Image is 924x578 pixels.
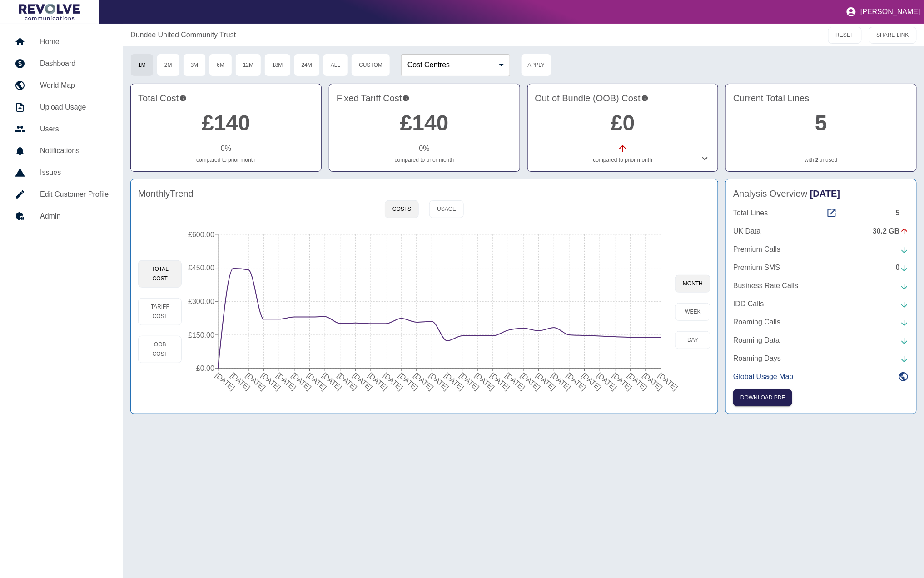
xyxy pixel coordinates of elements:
h5: Issues [40,167,109,178]
a: Issues [7,162,116,184]
button: week [675,303,710,321]
h5: Upload Usage [40,102,109,113]
svg: Costs outside of your fixed tariff [641,91,649,105]
h4: Monthly Trend [138,187,194,200]
h5: Users [40,124,109,135]
button: 3M [183,54,206,76]
span: [DATE] [810,189,840,199]
tspan: [DATE] [458,371,481,392]
svg: This is your recurring contracted cost [402,91,410,105]
tspan: £150.00 [189,331,215,339]
button: [PERSON_NAME] [842,3,924,21]
button: SHARE LINK [869,27,917,44]
tspan: [DATE] [626,371,649,392]
tspan: [DATE] [321,371,344,392]
tspan: £450.00 [189,264,215,272]
button: Usage [429,200,464,218]
h5: Admin [40,211,109,222]
tspan: [DATE] [214,371,237,392]
tspan: £0.00 [196,365,214,373]
button: Click here to download the most recent invoice. If the current month’s invoice is unavailable, th... [733,389,792,406]
h5: World Map [40,80,109,91]
a: £0 [611,111,635,135]
button: 6M [209,54,232,76]
p: IDD Calls [733,299,764,309]
tspan: [DATE] [581,371,603,392]
button: 2M [157,54,180,76]
a: Premium SMS0 [733,262,909,273]
button: RESET [828,27,862,44]
a: Roaming Calls [733,317,909,328]
p: Roaming Days [733,353,781,364]
a: Admin [7,205,116,227]
a: Roaming Data [733,335,909,346]
h5: Notifications [40,145,109,156]
tspan: [DATE] [412,371,435,392]
tspan: [DATE] [611,371,634,392]
a: 2 [815,156,819,164]
tspan: [DATE] [566,371,588,392]
h5: Dashboard [40,58,109,69]
tspan: [DATE] [260,371,283,392]
a: Dashboard [7,53,116,75]
tspan: [DATE] [535,371,557,392]
a: £140 [400,111,449,135]
p: compared to prior month [138,156,314,164]
button: Apply [521,54,551,76]
tspan: [DATE] [397,371,420,392]
button: 24M [294,54,320,76]
tspan: £600.00 [189,231,215,239]
p: Global Usage Map [733,371,794,382]
h4: Total Cost [138,91,314,105]
a: Home [7,31,116,53]
button: Costs [385,200,419,218]
tspan: [DATE] [596,371,619,392]
button: Custom [351,54,390,76]
tspan: [DATE] [244,371,267,392]
a: £140 [202,111,250,135]
a: IDD Calls [733,299,909,309]
button: 18M [264,54,290,76]
tspan: [DATE] [443,371,466,392]
h4: Out of Bundle (OOB) Cost [535,91,711,105]
tspan: [DATE] [306,371,328,392]
p: Premium Calls [733,244,780,255]
h5: Edit Customer Profile [40,189,109,200]
tspan: [DATE] [367,371,389,392]
a: Edit Customer Profile [7,184,116,205]
a: Total Lines5 [733,208,909,219]
a: Roaming Days [733,353,909,364]
p: Roaming Calls [733,317,780,328]
tspan: [DATE] [336,371,359,392]
a: Global Usage Map [733,371,909,382]
tspan: [DATE] [290,371,313,392]
a: Dundee United Community Trust [130,30,236,40]
h4: Current Total Lines [733,91,909,105]
img: Logo [19,4,80,20]
p: Premium SMS [733,262,780,273]
button: month [675,275,710,293]
div: 5 [896,208,909,219]
tspan: [DATE] [352,371,374,392]
tspan: [DATE] [657,371,680,392]
p: 0 % [419,143,430,154]
tspan: [DATE] [520,371,542,392]
a: Business Rate Calls [733,280,909,291]
p: 0 % [221,143,231,154]
a: Upload Usage [7,96,116,118]
a: 5 [815,111,827,135]
a: Notifications [7,140,116,162]
tspan: [DATE] [642,371,665,392]
h4: Fixed Tariff Cost [337,91,512,105]
h5: Home [40,36,109,47]
a: Premium Calls [733,244,909,255]
button: Total Cost [138,260,182,288]
a: UK Data30.2 GB [733,226,909,237]
a: World Map [7,75,116,96]
p: UK Data [733,226,760,237]
p: Business Rate Calls [733,280,798,291]
tspan: [DATE] [382,371,405,392]
p: [PERSON_NAME] [860,8,920,16]
p: Total Lines [733,208,768,219]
